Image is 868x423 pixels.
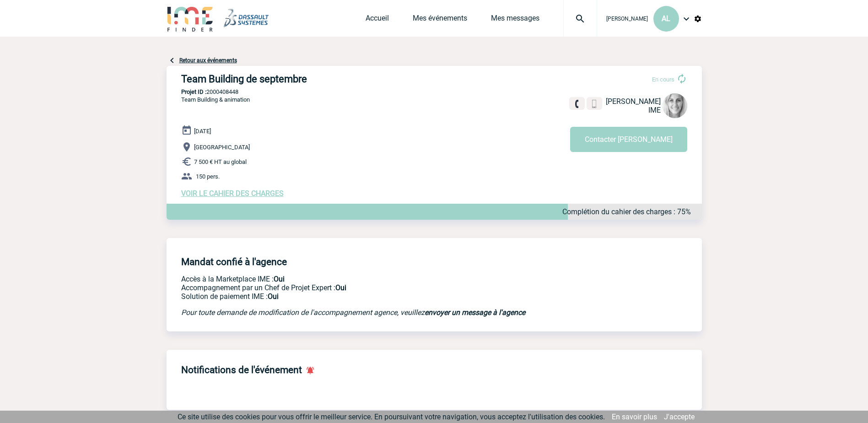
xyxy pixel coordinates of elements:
a: envoyer un message à l'agence [425,308,525,317]
p: Accès à la Marketplace IME : [181,275,561,283]
span: [PERSON_NAME] [606,16,648,22]
span: IME [648,106,661,114]
span: [GEOGRAPHIC_DATA] [194,144,250,151]
span: [PERSON_NAME] [606,97,661,106]
a: Accueil [366,14,389,27]
em: Pour toute demande de modification de l'accompagnement agence, veuillez [181,308,525,317]
span: 7 500 € HT au global [194,158,247,165]
a: VOIR LE CAHIER DES CHARGES [181,189,284,198]
b: Oui [268,292,279,301]
span: 150 pers. [196,173,220,180]
a: Mes messages [491,14,539,27]
h3: Team Building de septembre [181,73,456,85]
button: Contacter [PERSON_NAME] [570,127,687,152]
img: IME-Finder [167,5,214,32]
a: J'accepte [664,412,695,421]
img: portable.png [590,100,598,108]
span: AL [662,14,670,23]
a: En savoir plus [612,412,657,421]
h4: Notifications de l'événement [181,364,302,375]
span: Team Building & animation [181,96,250,103]
p: Conformité aux process achat client, Prise en charge de la facturation, Mutualisation de plusieur... [181,292,561,301]
span: Ce site utilise des cookies pour vous offrir le meilleur service. En poursuivant votre navigation... [178,412,605,421]
img: 101029-0.jpg [663,93,687,118]
a: Mes événements [413,14,467,27]
span: En cours [652,76,674,83]
span: [DATE] [194,128,211,135]
img: fixe.png [573,100,581,108]
a: Retour aux événements [179,57,237,64]
p: Prestation payante [181,283,561,292]
b: Projet ID : [181,88,206,95]
p: 2000408448 [167,88,702,95]
h4: Mandat confié à l'agence [181,256,287,267]
b: Oui [274,275,285,283]
b: Oui [335,283,346,292]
